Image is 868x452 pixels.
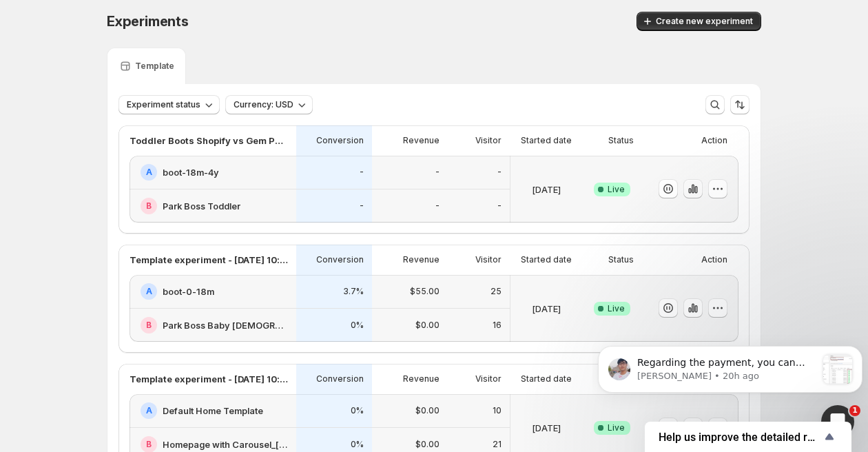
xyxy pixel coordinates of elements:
[234,99,293,110] span: Currency: USD
[403,254,440,265] p: Revenue
[435,167,440,178] p: -
[608,422,625,433] span: Live
[403,135,440,146] p: Revenue
[343,286,364,297] p: 3.7%
[146,286,152,297] h2: A
[135,61,174,72] p: Template
[316,135,364,146] p: Conversion
[608,184,625,195] span: Live
[316,254,364,265] p: Conversion
[532,421,561,435] p: [DATE]
[351,439,364,450] p: 0%
[360,167,364,178] p: -
[415,439,440,450] p: $0.00
[659,429,838,445] button: Show survey - Help us improve the detailed report for A/B campaigns
[316,373,364,384] p: Conversion
[130,253,288,267] p: Template experiment - [DATE] 10:23:04
[475,135,502,146] p: Visitor
[521,135,572,146] p: Started date
[701,254,727,265] p: Action
[146,167,152,178] h2: A
[608,303,625,314] span: Live
[163,199,240,213] h2: Park Boss Toddler
[532,183,561,196] p: [DATE]
[225,95,313,114] button: Currency: USD
[360,201,364,212] p: -
[415,320,440,331] p: $0.00
[130,372,288,386] p: Template experiment - [DATE] 10:23:44
[127,99,200,110] span: Experiment status
[701,135,727,146] p: Action
[163,438,288,451] h2: Homepage with Carousel_[DATE]
[608,254,634,265] p: Status
[493,405,502,416] p: 10
[403,373,440,384] p: Revenue
[475,373,502,384] p: Visitor
[410,286,440,297] p: $55.00
[497,167,502,178] p: -
[351,320,364,331] p: 0%
[497,201,502,212] p: -
[435,201,440,212] p: -
[415,405,440,416] p: $0.00
[146,405,152,416] h2: A
[656,16,753,27] span: Create new experiment
[849,405,860,416] span: 1
[163,165,219,179] h2: boot-18m-4y
[163,318,288,332] h2: Park Boss Baby [DEMOGRAPHIC_DATA].41% CR
[821,405,854,438] iframe: Intercom live chat
[163,404,263,418] h2: Default Home Template
[659,431,821,444] span: Help us improve the detailed report for A/B campaigns
[490,286,502,297] p: 25
[146,320,152,331] h2: B
[493,320,502,331] p: 16
[521,254,572,265] p: Started date
[351,405,364,416] p: 0%
[475,254,502,265] p: Visitor
[118,95,220,114] button: Experiment status
[592,318,868,415] iframe: Intercom notifications message
[521,373,572,384] p: Started date
[637,12,761,31] button: Create new experiment
[163,285,214,298] h2: boot-0-18m
[532,302,561,316] p: [DATE]
[493,439,502,450] p: 21
[608,135,634,146] p: Status
[146,439,152,450] h2: B
[130,134,288,147] p: Toddler Boots Shopify vs Gem Pages Landing Page
[146,201,152,212] h2: B
[107,13,189,30] span: Experiments
[730,95,750,114] button: Sort the results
